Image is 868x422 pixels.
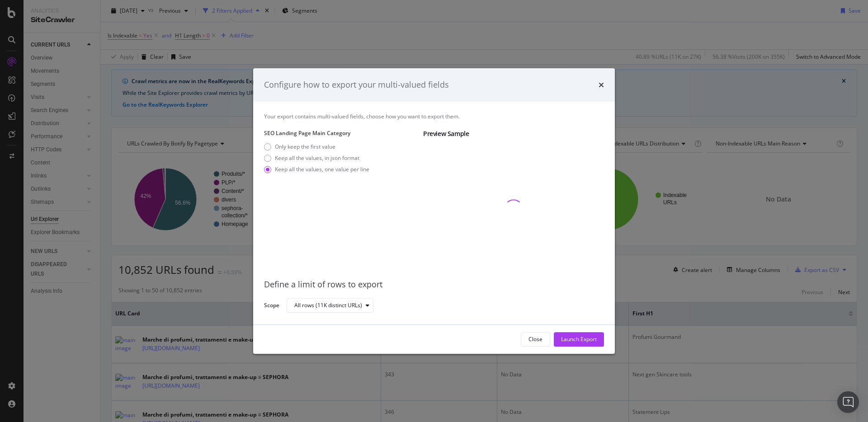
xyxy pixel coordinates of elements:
div: Only keep the first value [264,143,369,150]
label: SEO Landing Page Main Category [264,129,416,137]
div: Launch Export [561,335,597,343]
div: All rows (11K distinct URLs) [294,303,362,308]
div: Define a limit of rows to export [264,279,604,291]
div: Keep all the values, in json format [264,154,369,162]
label: Scope [264,301,279,311]
div: times [599,79,604,91]
div: Keep all the values, one value per line [275,165,369,173]
div: Keep all the values, in json format [275,154,359,162]
div: Your export contains multi-valued fields, choose how you want to export them. [264,113,604,120]
div: Close [528,335,542,343]
div: Only keep the first value [275,143,335,150]
div: Configure how to export your multi-valued fields [264,79,449,91]
div: Open Intercom Messenger [837,391,859,413]
button: Launch Export [554,332,604,347]
button: All rows (11K distinct URLs) [287,298,373,313]
div: modal [253,68,615,354]
button: Close [521,332,550,347]
div: Preview Sample [423,129,604,138]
